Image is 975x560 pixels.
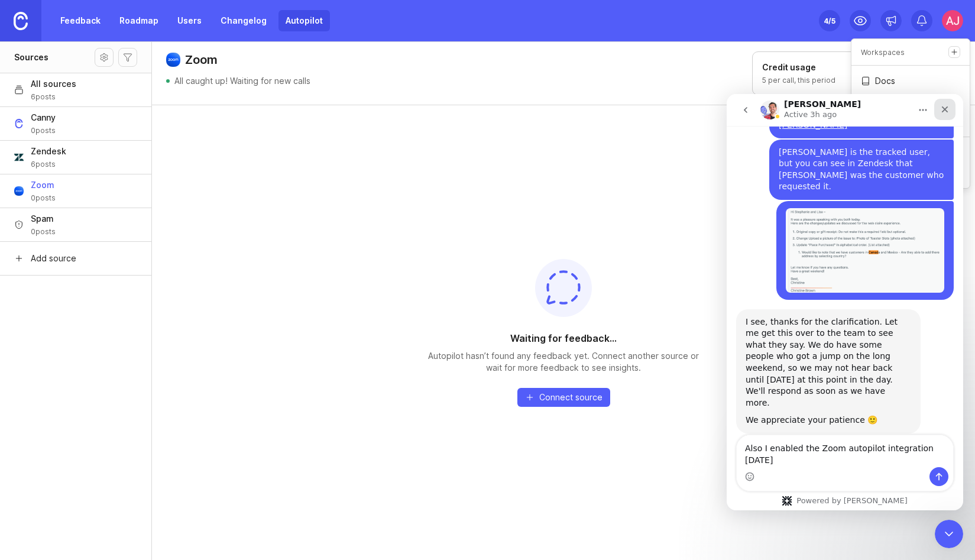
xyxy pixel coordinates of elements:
span: 0 posts [31,227,56,237]
img: Zoom [14,186,24,196]
button: Source settings [95,48,114,67]
span: 6 posts [31,160,66,169]
button: Connect source [517,388,610,407]
iframe: Intercom live chat [727,94,963,510]
span: Spam [31,213,56,225]
span: Connect source [539,391,603,403]
a: Autopilot [278,10,330,31]
img: Zoom [166,53,180,67]
a: Feedback [53,10,108,31]
img: Canny Home [14,12,28,30]
a: Users [170,10,209,31]
p: Docs [875,75,895,87]
img: Zendesk [14,153,24,162]
a: Changelog [213,10,274,31]
span: 6 posts [31,92,76,102]
a: Roadmap [112,10,166,31]
span: 0 posts [31,193,56,203]
a: Docs [851,72,970,90]
h1: Credit usage [762,61,835,73]
img: AJ Hoke [942,10,963,31]
p: 5 per call, this period [762,76,835,85]
h1: Waiting for feedback... [510,331,617,345]
p: All caught up! Waiting for new calls [174,75,310,87]
span: Zoom [31,179,56,191]
p: Workspaces [861,47,905,57]
p: Autopilot hasn’t found any feedback yet. Connect another source or wait for more feedback to see ... [422,350,705,374]
iframe: Intercom live chat [935,520,963,548]
span: Canny [31,112,56,124]
button: 4/5 [819,10,840,31]
a: Help center [851,92,970,111]
span: Add source [31,253,76,264]
div: 4 /5 [824,12,835,29]
span: Zendesk [31,145,66,157]
span: All sources [31,78,76,90]
h1: Sources [14,51,48,63]
span: 0 posts [31,126,56,135]
h1: Zoom [185,51,218,68]
a: Create a new workspace [948,46,960,58]
img: Canny [14,119,24,128]
button: Autopilot filters [118,48,137,67]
